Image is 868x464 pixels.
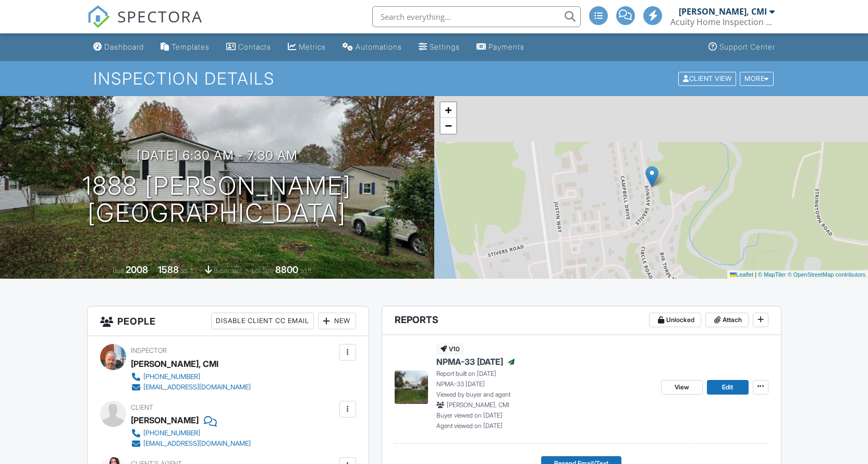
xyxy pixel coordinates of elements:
[445,103,451,116] span: +
[299,42,326,51] div: Metrics
[338,38,406,57] a: Automations (Advanced)
[677,74,739,82] a: Client View
[117,5,203,27] span: SPECTORA
[87,5,110,28] img: The Best Home Inspection Software - Spectora
[131,403,153,411] span: Client
[137,148,298,162] h3: [DATE] 6:30 am - 7:30 am
[143,373,200,381] div: [PHONE_NUMBER]
[87,14,203,36] a: SPECTORA
[104,42,144,51] div: Dashboard
[670,17,775,27] div: Acuity Home Inspection Services
[645,166,658,187] img: Marker
[445,119,451,132] span: −
[755,271,756,278] span: |
[472,38,529,57] a: Payments
[172,42,210,51] div: Templates
[678,72,736,86] div: Client View
[131,372,251,382] a: [PHONE_NUMBER]
[143,429,200,437] div: [PHONE_NUMBER]
[300,267,313,275] span: sq.ft.
[158,264,179,275] div: 1588
[89,38,148,57] a: Dashboard
[126,264,148,275] div: 2008
[143,383,251,391] div: [EMAIL_ADDRESS][DOMAIN_NAME]
[214,267,242,275] span: basement
[275,264,298,275] div: 8800
[441,102,456,118] a: Zoom in
[131,412,199,428] div: [PERSON_NAME]
[180,267,195,275] span: sq. ft.
[730,271,753,278] a: Leaflet
[143,439,251,448] div: [EMAIL_ADDRESS][DOMAIN_NAME]
[222,38,275,57] a: Contacts
[113,267,124,275] span: Built
[430,42,460,51] div: Settings
[788,271,865,278] a: © OpenStreetMap contributors
[318,313,356,329] div: New
[356,42,402,51] div: Automations
[82,172,351,228] h1: 1888 [PERSON_NAME] [GEOGRAPHIC_DATA]
[88,306,369,336] h3: People
[156,38,214,57] a: Templates
[131,438,251,449] a: [EMAIL_ADDRESS][DOMAIN_NAME]
[131,382,251,392] a: [EMAIL_ADDRESS][DOMAIN_NAME]
[719,42,775,51] div: Support Center
[704,38,779,57] a: Support Center
[131,356,218,372] div: [PERSON_NAME], CMI
[284,38,330,57] a: Metrics
[252,267,274,275] span: Lot Size
[211,313,314,329] div: Disable Client CC Email
[372,6,581,27] input: Search everything...
[238,42,271,51] div: Contacts
[414,38,464,57] a: Settings
[441,118,456,134] a: Zoom out
[679,6,767,17] div: [PERSON_NAME], CMI
[93,69,774,88] h1: Inspection Details
[758,271,786,278] a: © MapTiler
[488,42,524,51] div: Payments
[131,347,167,354] span: Inspector
[131,428,251,438] a: [PHONE_NUMBER]
[740,72,774,86] div: More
